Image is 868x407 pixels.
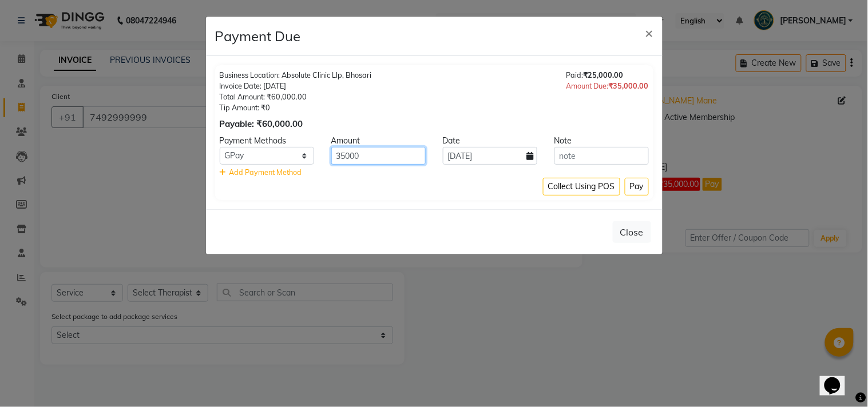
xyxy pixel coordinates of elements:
[820,361,857,396] iframe: chat widget
[220,70,372,81] div: Business Location: Absolute Clinic Llp, Bhosari
[566,81,649,91] div: Amount Due:
[211,135,323,147] div: Payment Methods
[566,70,649,81] div: Paid:
[331,147,426,165] input: Amount
[323,135,434,147] div: Amount
[636,17,663,49] button: Close
[229,167,302,177] span: Add Payment Method
[554,147,649,165] input: note
[645,24,653,41] span: ×
[443,147,537,165] input: yyyy-mm-dd
[609,81,649,90] span: ₹35,000.00
[215,26,301,46] h4: Payment Due
[220,118,372,131] div: Payable: ₹60,000.00
[434,135,546,147] div: Date
[613,221,651,243] button: Close
[625,178,649,195] button: Pay
[543,178,620,195] button: Collect Using POS
[220,81,372,91] div: Invoice Date: [DATE]
[584,70,624,79] span: ₹25,000.00
[546,135,657,147] div: Note
[220,91,372,102] div: Total Amount: ₹60,000.00
[220,102,372,113] div: Tip Amount: ₹0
